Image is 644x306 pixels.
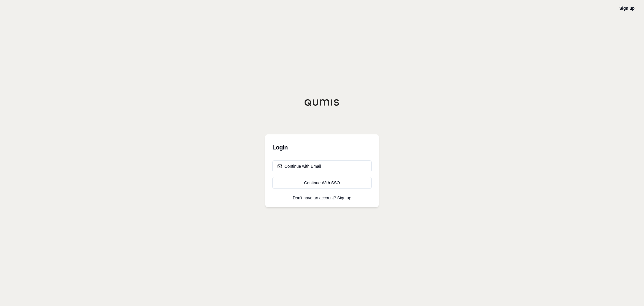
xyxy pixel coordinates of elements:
[619,6,635,11] a: Sign up
[272,141,372,153] h3: Login
[304,99,340,106] img: Qumis
[272,177,372,189] a: Continue With SSO
[277,163,321,169] div: Continue with Email
[277,180,367,186] div: Continue With SSO
[272,196,372,200] p: Don't have an account?
[272,160,372,172] button: Continue with Email
[337,196,351,200] a: Sign up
